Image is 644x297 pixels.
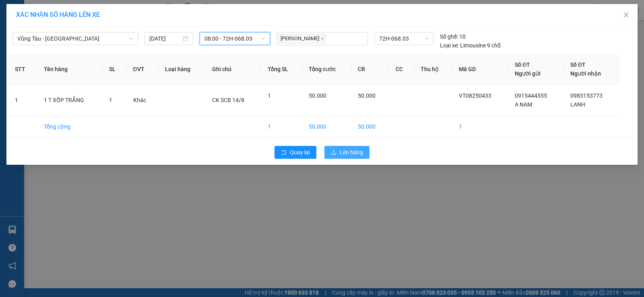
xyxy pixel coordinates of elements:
[77,7,142,36] div: VP 184 [PERSON_NAME] - HCM
[149,34,181,43] input: 14/08/2025
[275,146,316,159] button: rollbackQuay lại
[159,54,206,85] th: Loại hàng
[570,92,603,99] span: 0983153773
[320,37,324,41] span: close
[452,116,508,138] td: 1
[302,54,351,85] th: Tổng cước
[351,54,389,85] th: CR
[340,148,363,157] span: Lên hàng
[8,54,37,85] th: STT
[7,8,19,16] span: Gửi:
[309,92,326,99] span: 50.000
[440,41,459,50] span: Loại xe:
[358,92,376,99] span: 50.000
[440,32,466,41] div: 10
[37,85,103,116] td: 1 T XỐP TRẮNG
[37,54,103,85] th: Tên hàng
[206,54,261,85] th: Ghi chú
[109,97,112,103] span: 1
[615,4,638,27] button: Close
[127,85,159,116] td: Khác
[515,92,547,99] span: 0915444555
[570,70,601,77] span: Người nhận
[261,54,302,85] th: Tổng SL
[77,8,96,16] span: Nhận:
[452,54,508,85] th: Mã GD
[459,92,491,99] span: VT08250433
[570,61,586,68] span: Số ĐT
[324,146,369,159] button: uploadLên hàng
[570,101,585,108] span: LANH
[440,41,501,50] div: Limousine 9 chỗ
[290,148,310,157] span: Quay lại
[302,116,351,138] td: 50.000
[7,26,71,36] div: A NAM
[7,36,71,47] div: 0915444555
[281,150,287,156] span: rollback
[7,7,71,26] div: VP 108 [PERSON_NAME]
[623,12,630,18] span: close
[268,92,271,99] span: 1
[8,85,37,116] td: 1
[379,33,429,45] span: 72H-068.03
[515,101,532,108] span: A NAM
[127,54,159,85] th: ĐVT
[389,54,414,85] th: CC
[37,116,103,138] td: Tổng cộng
[77,36,142,45] div: LANH
[17,33,133,45] span: Vũng Tàu - Sân Bay
[204,33,265,45] span: 08:00 - 72H-068.03
[278,34,326,43] span: [PERSON_NAME]
[515,61,530,68] span: Số ĐT
[103,54,126,85] th: SL
[331,150,336,156] span: upload
[440,32,458,41] span: Số ghế:
[212,97,244,103] span: CK SCB 14/8
[89,57,124,71] span: VP184
[261,116,302,138] td: 1
[414,54,452,85] th: Thu hộ
[351,116,389,138] td: 50.000
[16,11,100,18] span: XÁC NHẬN SỐ HÀNG LÊN XE
[515,70,541,77] span: Người gửi
[77,45,142,57] div: 0983153773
